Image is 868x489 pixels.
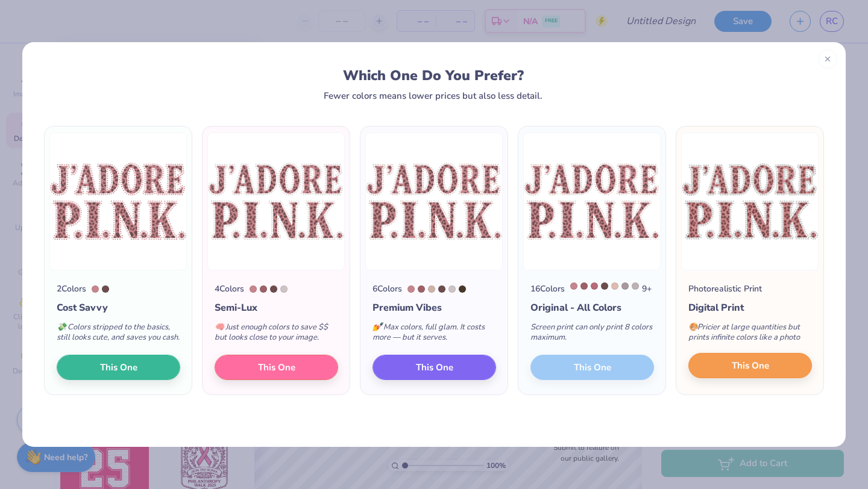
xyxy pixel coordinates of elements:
[49,132,187,270] img: 2 color option
[260,285,267,293] div: 4995 C
[100,361,137,375] span: This One
[407,285,415,293] div: 500 C
[530,301,654,315] div: Original - All Colors
[57,315,180,355] div: Colors stripped to the basics, still looks cute, and saves you cash.
[215,315,338,355] div: Just enough colors to save $$ but looks close to your image.
[732,359,769,373] span: This One
[418,285,425,293] div: 4995 C
[681,132,819,270] img: Photorealistic preview
[688,322,698,332] span: 🎨
[448,285,456,293] div: 434 C
[459,285,466,293] div: 7533 C
[373,282,402,295] div: 6 Colors
[416,361,453,375] span: This One
[373,301,496,315] div: Premium Vibes
[688,301,812,315] div: Digital Print
[530,282,565,295] div: 16 Colors
[580,282,588,290] div: 4995 C
[570,282,652,295] div: 9 +
[57,322,66,332] span: 💸
[688,353,812,378] button: This One
[215,355,338,380] button: This One
[250,285,257,293] div: 500 C
[365,132,503,270] img: 6 color option
[621,282,629,290] div: 436 C
[280,285,288,293] div: 434 C
[55,67,812,84] div: Which One Do You Prefer?
[57,301,180,315] div: Cost Savvy
[215,322,224,332] span: 🧠
[428,285,435,293] div: 4745 C
[523,132,661,270] img: 16 color option
[215,282,244,295] div: 4 Colors
[688,282,762,295] div: Photorealistic Print
[611,282,618,290] div: 7611 C
[92,285,99,293] div: 500 C
[530,315,654,355] div: Screen print can only print 8 colors maximum.
[570,282,577,290] div: 500 C
[324,91,542,101] div: Fewer colors means lower prices but also less detail.
[373,315,496,355] div: Max colors, full glam. It costs more — but it serves.
[207,132,345,270] img: 4 color option
[258,361,295,375] span: This One
[601,282,608,290] div: 7616 C
[57,355,180,380] button: This One
[373,322,382,332] span: 💅
[591,282,598,290] div: 695 C
[102,285,109,293] div: 7616 C
[688,315,812,355] div: Pricier at large quantities but prints infinite colors like a photo
[373,355,496,380] button: This One
[57,282,86,295] div: 2 Colors
[438,285,445,293] div: 7616 C
[270,285,277,293] div: 7616 C
[632,282,639,290] div: 435 C
[215,301,338,315] div: Semi-Lux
